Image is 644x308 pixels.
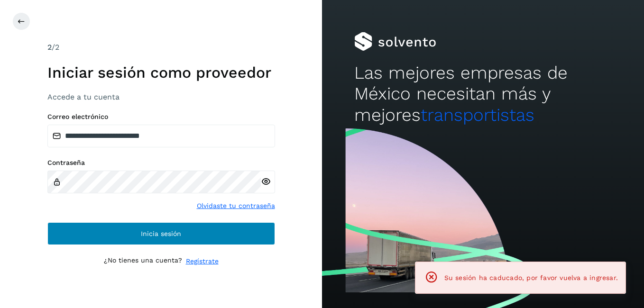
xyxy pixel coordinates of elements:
[47,92,275,101] h3: Accede a tu cuenta
[47,113,275,121] label: Correo electrónico
[197,201,275,211] a: Olvidaste tu contraseña
[47,42,275,53] div: /2
[47,222,275,245] button: Inicia sesión
[421,105,534,125] span: transportistas
[104,256,182,266] p: ¿No tienes una cuenta?
[354,63,612,126] h2: Las mejores empresas de México necesitan más y mejores
[47,159,275,167] label: Contraseña
[186,256,219,266] a: Regístrate
[47,43,52,52] span: 2
[444,274,618,281] span: Su sesión ha caducado, por favor vuelva a ingresar.
[141,230,181,237] span: Inicia sesión
[47,63,275,82] h1: Iniciar sesión como proveedor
